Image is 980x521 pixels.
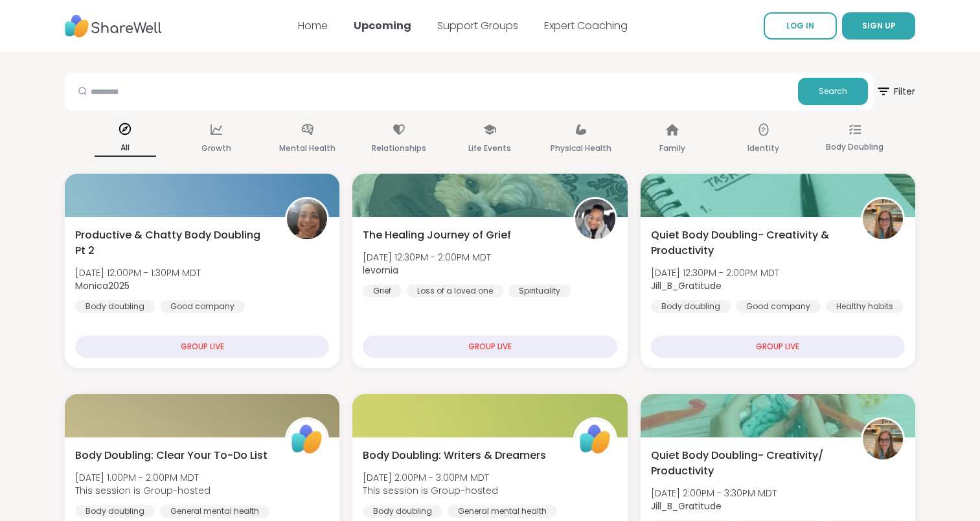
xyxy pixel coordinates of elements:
[95,140,156,157] p: All
[508,284,571,297] div: Spirituality
[160,505,269,518] div: General mental health
[363,227,511,243] span: The Healing Journey of Grief
[298,18,328,33] a: Home
[651,487,777,500] span: [DATE] 2:00PM - 3:30PM MDT
[75,300,155,313] div: Body doubling
[75,279,130,292] b: Monica2025
[287,199,327,239] img: Monica2025
[544,18,628,33] a: Expert Coaching
[747,141,779,156] p: Identity
[372,141,426,156] p: Relationships
[363,484,498,497] span: This session is Group-hosted
[279,141,336,156] p: Mental Health
[651,227,847,259] span: Quiet Body Doubling- Creativity & Productivity
[468,141,511,156] p: Life Events
[75,336,329,358] div: GROUP LIVE
[363,336,617,358] div: GROUP LIVE
[842,12,915,40] button: SIGN UP
[363,505,442,518] div: Body doubling
[826,300,904,313] div: Healthy habits
[75,471,211,484] span: [DATE] 1:00PM - 2:00PM MDT
[651,266,779,279] span: [DATE] 12:30PM - 2:00PM MDT
[651,300,731,313] div: Body doubling
[863,199,903,239] img: Jill_B_Gratitude
[575,199,615,239] img: levornia
[407,284,503,297] div: Loss of a loved one
[65,8,162,44] img: ShareWell Nav Logo
[862,20,896,31] span: SIGN UP
[75,448,268,463] span: Body Doubling: Clear Your To-Do List
[287,419,327,459] img: ShareWell
[437,18,518,33] a: Support Groups
[75,227,271,259] span: Productive & Chatty Body Doubling Pt 2
[160,300,245,313] div: Good company
[448,505,557,518] div: General mental health
[75,266,201,279] span: [DATE] 12:00PM - 1:30PM MDT
[363,471,498,484] span: [DATE] 2:00PM - 3:00PM MDT
[786,20,814,31] span: LOG IN
[736,300,821,313] div: Good company
[363,284,402,297] div: Grief
[75,505,155,518] div: Body doubling
[363,251,491,264] span: [DATE] 12:30PM - 2:00PM MDT
[75,484,211,497] span: This session is Group-hosted
[575,419,615,459] img: ShareWell
[363,264,398,277] b: levornia
[354,18,411,33] a: Upcoming
[876,76,915,107] span: Filter
[819,86,847,97] span: Search
[551,141,611,156] p: Physical Health
[363,448,546,463] span: Body Doubling: Writers & Dreamers
[863,419,903,459] img: Jill_B_Gratitude
[651,448,847,479] span: Quiet Body Doubling- Creativity/ Productivity
[651,336,905,358] div: GROUP LIVE
[876,73,915,110] button: Filter
[651,500,722,513] b: Jill_B_Gratitude
[826,139,883,155] p: Body Doubling
[798,78,868,105] button: Search
[659,141,685,156] p: Family
[651,279,722,292] b: Jill_B_Gratitude
[201,141,231,156] p: Growth
[764,12,837,40] a: LOG IN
